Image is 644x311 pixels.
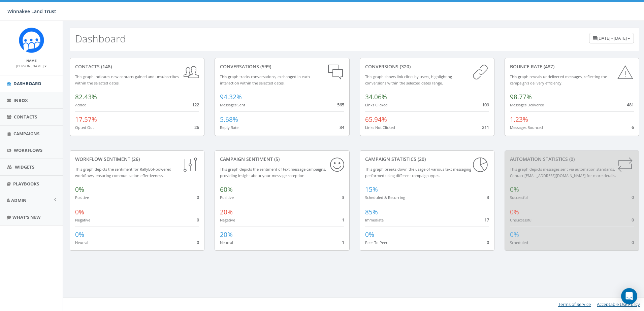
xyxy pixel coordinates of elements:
[75,230,84,239] span: 0%
[510,240,528,245] small: Scheduled
[484,217,489,223] span: 17
[194,124,199,130] span: 26
[13,97,28,103] span: Inbox
[75,185,84,194] span: 0%
[220,74,310,85] small: This graph tracks conversations, exchanged in each interaction within the selected dates.
[220,125,238,130] small: Reply Rate
[632,124,634,130] span: 6
[365,208,378,216] span: 85%
[510,230,519,239] span: 0%
[568,156,575,162] span: (0)
[365,102,388,107] small: Links Clicked
[13,80,41,87] span: Dashboard
[259,63,271,70] span: (599)
[632,194,634,200] span: 0
[75,208,84,216] span: 0%
[75,217,90,222] small: Negative
[16,63,47,69] a: [PERSON_NAME]
[365,217,384,222] small: Immediate
[510,93,532,101] span: 98.77%
[26,58,37,63] small: Name
[75,240,88,245] small: Neutral
[16,64,47,68] small: [PERSON_NAME]
[75,93,97,101] span: 82.43%
[75,74,179,85] small: This graph indicates new contacts gained and unsubscribes within the selected dates.
[365,115,387,124] span: 65.94%
[365,63,489,70] div: conversions
[220,185,233,194] span: 60%
[621,288,637,304] div: Open Intercom Messenger
[273,156,280,162] span: (5)
[510,156,634,163] div: Automation Statistics
[510,74,607,85] small: This graph reveals undelivered messages, reflecting the campaign's delivery efficiency.
[11,197,27,203] span: Admin
[220,240,233,245] small: Neutral
[75,33,126,44] h2: Dashboard
[342,239,344,245] span: 1
[14,147,42,153] span: Workflows
[197,239,199,245] span: 0
[365,240,388,245] small: Peer To Peer
[100,63,112,70] span: (148)
[365,125,395,130] small: Links Not Clicked
[416,156,426,162] span: (20)
[510,63,634,70] div: Bounce Rate
[597,35,627,41] span: [DATE] - [DATE]
[75,102,87,107] small: Added
[342,217,344,223] span: 1
[220,217,235,222] small: Negative
[365,74,452,85] small: This graph shows link clicks by users, highlighting conversions within the selected dates range.
[14,114,37,120] span: Contacts
[487,194,489,200] span: 3
[542,63,554,70] span: (487)
[12,214,41,220] span: What's New
[75,195,89,200] small: Positive
[558,301,591,307] a: Terms of Service
[342,194,344,200] span: 3
[75,63,199,70] div: contacts
[75,167,171,178] small: This graph depicts the sentiment for RallyBot-powered workflows, ensuring communication effective...
[510,167,616,178] small: This graph depicts messages sent via automation standards. Contact [EMAIL_ADDRESS][DOMAIN_NAME] f...
[220,115,238,124] span: 5.68%
[365,195,405,200] small: Scheduled & Recurring
[398,63,411,70] span: (320)
[632,239,634,245] span: 0
[192,102,199,108] span: 122
[510,208,519,216] span: 0%
[220,167,326,178] small: This graph depicts the sentiment of text message campaigns, providing insight about your message ...
[75,156,199,163] div: Workflow Sentiment
[510,195,528,200] small: Successful
[13,181,39,187] span: Playbooks
[510,217,533,222] small: Unsuccessful
[365,93,387,101] span: 34.06%
[75,125,94,130] small: Opted Out
[510,115,528,124] span: 1.23%
[597,301,640,307] a: Acceptable Use Policy
[220,230,233,239] span: 20%
[482,102,489,108] span: 109
[365,230,374,239] span: 0%
[337,102,344,108] span: 565
[220,102,245,107] small: Messages Sent
[482,124,489,130] span: 211
[220,93,242,101] span: 94.32%
[7,8,56,14] span: Winnakee Land Trust
[197,217,199,223] span: 0
[130,156,140,162] span: (26)
[487,239,489,245] span: 0
[75,115,97,124] span: 17.57%
[19,28,44,53] img: Rally_Corp_Icon.png
[510,125,543,130] small: Messages Bounced
[510,102,544,107] small: Messages Delivered
[220,195,234,200] small: Positive
[13,131,39,137] span: Campaigns
[197,194,199,200] span: 0
[510,185,519,194] span: 0%
[340,124,344,130] span: 34
[627,102,634,108] span: 481
[632,217,634,223] span: 0
[365,156,489,163] div: Campaign Statistics
[220,156,344,163] div: Campaign Sentiment
[220,208,233,216] span: 20%
[15,164,34,170] span: Widgets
